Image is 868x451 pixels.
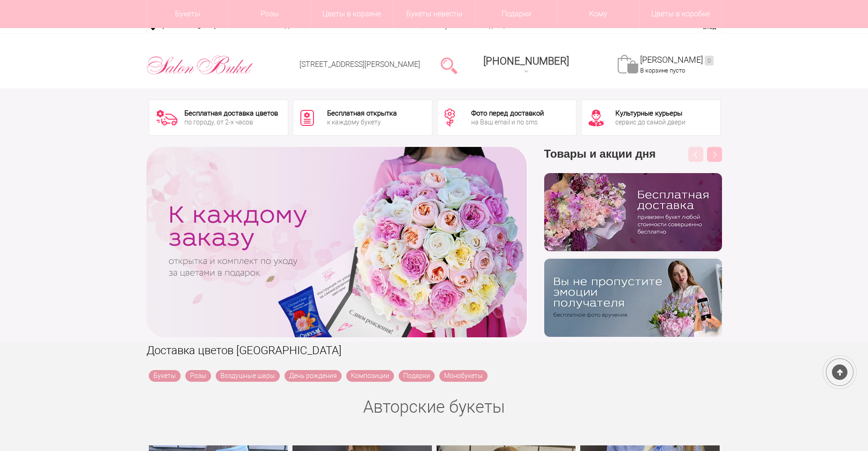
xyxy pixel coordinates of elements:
[363,397,505,417] a: Авторские букеты
[705,56,714,65] ins: 0
[184,119,278,125] div: по городу, от 2-х часов
[478,52,575,79] a: [PHONE_NUMBER]
[544,259,722,337] img: v9wy31nijnvkfycrkduev4dhgt9psb7e.png.webp
[185,370,211,382] a: Розы
[184,110,278,117] div: Бесплатная доставка цветов
[327,119,397,125] div: к каждому букету
[471,110,544,117] div: Фото перед доставкой
[146,53,254,77] img: Цветы Нижний Новгород
[707,147,722,162] button: Next
[640,67,685,74] span: В корзине пусто
[146,342,722,359] h1: Доставка цветов [GEOGRAPHIC_DATA]
[471,119,544,125] div: на Ваш email и по sms
[615,119,686,125] div: сервис до самой двери
[327,110,397,117] div: Бесплатная открытка
[439,370,488,382] a: Монобукеты
[399,370,435,382] a: Подарки
[544,173,722,251] img: hpaj04joss48rwypv6hbykmvk1dj7zyr.png.webp
[284,370,342,382] a: День рождения
[216,370,280,382] a: Воздушные шары
[483,55,569,67] span: [PHONE_NUMBER]
[299,60,420,69] a: [STREET_ADDRESS][PERSON_NAME]
[615,110,686,117] div: Культурные курьеры
[640,55,714,65] a: [PERSON_NAME]
[149,370,181,382] a: Букеты
[544,147,722,173] h3: Товары и акции дня
[346,370,394,382] a: Композиции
